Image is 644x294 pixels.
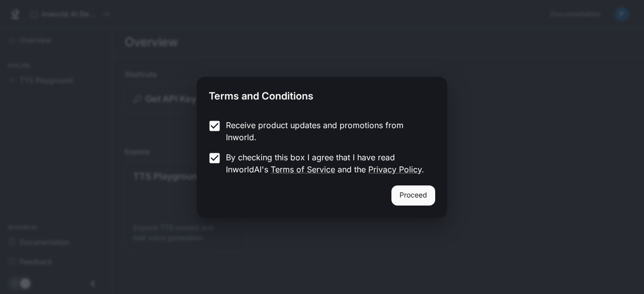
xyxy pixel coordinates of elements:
[391,185,435,206] button: Proceed
[271,164,335,174] a: Terms of Service
[226,119,427,143] p: Receive product updates and promotions from Inworld.
[197,77,447,111] h2: Terms and Conditions
[226,151,427,175] p: By checking this box I agree that I have read InworldAI's and the .
[368,164,422,174] a: Privacy Policy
